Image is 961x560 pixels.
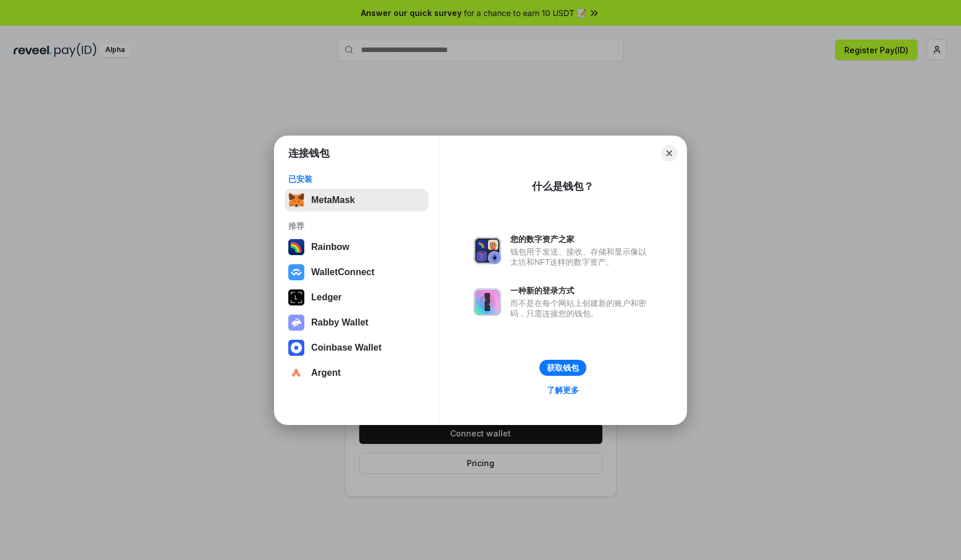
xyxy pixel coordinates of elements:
[510,298,652,319] div: 而不是在每个网站上创建新的账户和密码，只需连接您的钱包。
[285,336,428,359] button: Coinbase Wallet
[288,146,329,160] h1: 连接钱包
[285,286,428,309] button: Ledger
[510,234,652,244] div: 您的数字资产之家
[661,145,677,161] button: Close
[288,192,304,208] img: svg+xml,%3Csvg%20fill%3D%22none%22%20height%3D%2233%22%20viewBox%3D%220%200%2035%2033%22%20width%...
[285,362,428,384] button: Argent
[288,174,425,184] div: 已安装
[285,311,428,334] button: Rabby Wallet
[474,288,501,316] img: svg+xml,%3Csvg%20xmlns%3D%22http%3A%2F%2Fwww.w3.org%2F2000%2Fsvg%22%20fill%3D%22none%22%20viewBox...
[510,247,652,267] div: 钱包用于发送、接收、存储和显示像以太坊和NFT这样的数字资产。
[285,261,428,284] button: WalletConnect
[532,180,594,193] div: 什么是钱包？
[288,221,425,231] div: 推荐
[311,368,341,378] div: Argent
[311,343,382,353] div: Coinbase Wallet
[539,360,586,376] button: 获取钱包
[311,317,368,328] div: Rabby Wallet
[547,363,579,373] div: 获取钱包
[288,239,304,255] img: svg+xml,%3Csvg%20width%3D%22120%22%20height%3D%22120%22%20viewBox%3D%220%200%20120%20120%22%20fil...
[311,292,341,303] div: Ledger
[311,195,355,205] div: MetaMask
[547,385,579,395] div: 了解更多
[540,383,586,398] a: 了解更多
[285,189,428,212] button: MetaMask
[311,242,350,252] div: Rainbow
[288,315,304,331] img: svg+xml,%3Csvg%20xmlns%3D%22http%3A%2F%2Fwww.w3.org%2F2000%2Fsvg%22%20fill%3D%22none%22%20viewBox...
[288,340,304,356] img: svg+xml,%3Csvg%20width%3D%2228%22%20height%3D%2228%22%20viewBox%3D%220%200%2028%2028%22%20fill%3D...
[311,267,375,277] div: WalletConnect
[474,237,501,264] img: svg+xml,%3Csvg%20xmlns%3D%22http%3A%2F%2Fwww.w3.org%2F2000%2Fsvg%22%20fill%3D%22none%22%20viewBox...
[288,365,304,381] img: svg+xml,%3Csvg%20width%3D%2228%22%20height%3D%2228%22%20viewBox%3D%220%200%2028%2028%22%20fill%3D...
[288,264,304,280] img: svg+xml,%3Csvg%20width%3D%2228%22%20height%3D%2228%22%20viewBox%3D%220%200%2028%2028%22%20fill%3D...
[510,285,652,296] div: 一种新的登录方式
[285,236,428,259] button: Rainbow
[288,289,304,305] img: svg+xml,%3Csvg%20xmlns%3D%22http%3A%2F%2Fwww.w3.org%2F2000%2Fsvg%22%20width%3D%2228%22%20height%3...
